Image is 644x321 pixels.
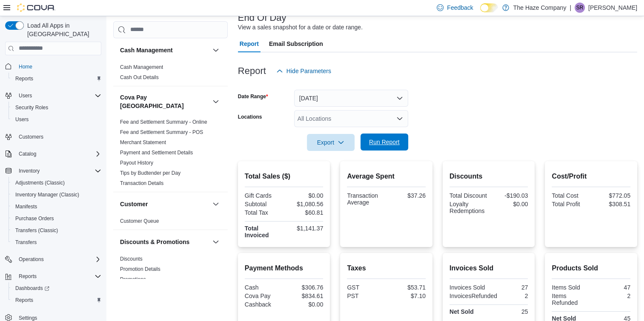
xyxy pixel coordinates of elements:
button: Operations [2,253,105,265]
h2: Total Sales ($) [245,171,323,182]
button: Cova Pay [GEOGRAPHIC_DATA] [211,97,221,107]
button: Customer [211,199,221,209]
span: Home [15,61,101,72]
div: Cash Management [113,62,228,86]
span: Inventory Manager (Classic) [15,191,79,198]
span: Users [12,114,101,125]
span: Inventory Manager (Classic) [12,190,101,200]
div: $60.81 [286,209,323,216]
a: Reports [12,295,37,305]
button: Home [2,60,105,73]
button: Run Report [361,134,408,151]
span: Payment and Settlement Details [120,149,193,156]
span: Tips by Budtender per Day [120,170,180,176]
span: Transaction Details [120,180,163,187]
button: Export [307,134,355,151]
span: Security Roles [15,104,48,111]
div: $306.76 [286,284,323,291]
a: Home [15,62,36,72]
button: Transfers [9,236,105,248]
button: Hide Parameters [273,62,335,80]
button: [DATE] [294,90,408,107]
a: Customer Queue [120,218,159,224]
span: Operations [15,254,101,264]
div: Invoices Sold [449,284,487,291]
span: Users [19,92,32,99]
div: Cova Pay [GEOGRAPHIC_DATA] [113,117,228,192]
button: Open list of options [396,115,403,122]
button: Reports [9,73,105,85]
button: Adjustments (Classic) [9,177,105,189]
span: Hide Parameters [286,67,331,75]
span: SR [576,3,584,13]
span: Customers [19,134,43,140]
button: Discounts & Promotions [120,238,209,246]
button: Operations [15,254,47,264]
div: $0.00 [286,301,323,308]
h2: Invoices Sold [449,263,528,273]
h3: Customer [120,200,148,208]
a: Purchase Orders [12,213,57,224]
span: Adjustments (Classic) [12,178,101,188]
button: Reports [15,271,40,281]
span: Reports [12,74,101,84]
button: Inventory [15,166,43,176]
button: Users [9,114,105,125]
span: Run Report [369,138,400,146]
span: Reports [15,271,101,281]
div: Customer [113,216,228,230]
button: Reports [2,270,105,282]
span: Dashboards [15,285,49,292]
a: Fee and Settlement Summary - Online [120,119,207,125]
span: Home [19,63,32,70]
a: Payment and Settlement Details [120,150,193,156]
span: Promotions [120,276,146,283]
div: $37.26 [388,192,426,199]
h3: Cash Management [120,46,173,54]
span: Feedback [447,3,473,12]
a: Users [12,114,32,125]
span: Inventory [15,166,101,176]
span: Fee and Settlement Summary - Online [120,119,207,125]
span: Catalog [15,149,101,159]
span: Cash Out Details [120,74,159,81]
h3: End Of Day [238,13,286,23]
span: Reports [12,295,101,305]
div: Total Profit [552,201,589,207]
div: Shay Richards [575,3,585,13]
span: Transfers [15,239,37,246]
h2: Cost/Profit [552,171,630,182]
a: Cash Out Details [120,74,159,80]
span: Reports [19,273,37,280]
div: Discounts & Promotions [113,254,228,288]
span: Discounts [120,256,143,262]
button: Manifests [9,201,105,213]
span: Payout History [120,159,153,166]
button: Catalog [2,148,105,160]
strong: Total Invoiced [245,225,269,239]
span: Customers [15,131,101,142]
a: Dashboards [12,283,53,293]
a: Customers [15,132,47,142]
div: Cova Pay [245,293,282,299]
a: Fee and Settlement Summary - POS [120,129,203,135]
a: Transaction Details [120,180,163,186]
span: Dashboards [12,283,101,293]
button: Customer [120,200,209,208]
div: 47 [593,284,630,291]
a: Promotions [120,276,146,282]
h2: Average Spent [347,171,426,182]
h2: Products Sold [552,263,630,273]
div: $772.05 [593,192,630,199]
div: InvoicesRefunded [449,293,497,299]
button: Transfers (Classic) [9,224,105,236]
div: Gift Cards [245,192,282,199]
button: Cash Management [120,46,209,54]
h2: Taxes [347,263,426,273]
span: Load All Apps in [GEOGRAPHIC_DATA] [24,21,101,38]
p: The Haze Company [513,3,567,13]
a: Reports [12,74,37,84]
span: Operations [19,256,44,263]
span: Users [15,116,29,123]
a: Inventory Manager (Classic) [12,190,83,200]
